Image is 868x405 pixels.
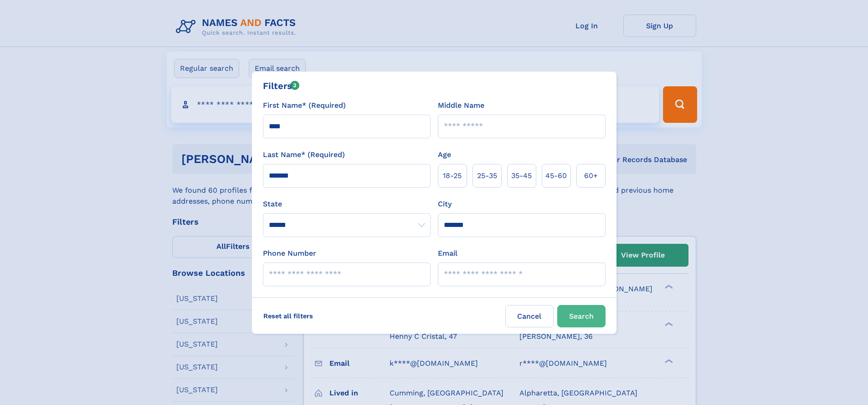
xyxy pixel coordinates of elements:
label: Phone Number [263,248,316,259]
label: Middle Name [438,100,484,111]
span: 35‑45 [511,170,532,181]
span: 18‑25 [443,170,462,181]
label: State [263,199,431,210]
div: Filters [263,79,300,93]
label: First Name* (Required) [263,100,346,111]
label: Reset all filters [257,305,319,327]
label: Age [438,149,451,160]
label: City [438,199,452,210]
span: 25‑35 [477,170,497,181]
button: Search [557,305,606,327]
label: Email [438,248,457,259]
span: 45‑60 [545,170,567,181]
label: Last Name* (Required) [263,149,345,160]
span: 60+ [584,170,598,181]
label: Cancel [505,305,554,327]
